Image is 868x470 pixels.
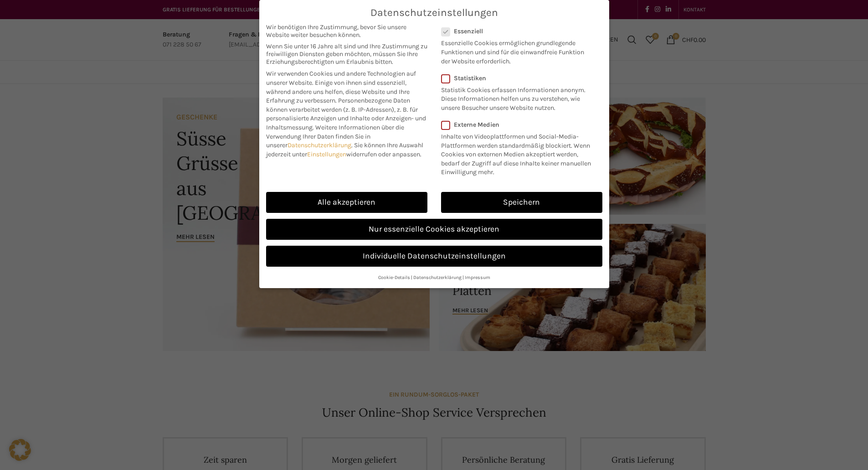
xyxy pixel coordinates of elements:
span: Weitere Informationen über die Verwendung Ihrer Daten finden Sie in unserer . [266,124,404,149]
a: Speichern [441,192,602,213]
label: Statistiken [441,74,591,82]
a: Einstellungen [307,150,346,158]
p: Statistik Cookies erfassen Informationen anonym. Diese Informationen helfen uns zu verstehen, wie... [441,82,591,113]
p: Essenzielle Cookies ermöglichen grundlegende Funktionen und sind für die einwandfreie Funktion de... [441,35,591,66]
a: Cookie-Details [378,274,410,280]
a: Impressum [465,274,490,280]
span: Sie können Ihre Auswahl jederzeit unter widerrufen oder anpassen. [266,141,423,158]
a: Individuelle Datenschutzeinstellungen [266,246,602,267]
a: Nur essenzielle Cookies akzeptieren [266,219,602,240]
span: Wir verwenden Cookies und andere Technologien auf unserer Website. Einige von ihnen sind essenzie... [266,70,416,104]
span: Wir benötigen Ihre Zustimmung, bevor Sie unsere Website weiter besuchen können. [266,23,427,39]
a: Datenschutzerklärung [413,274,462,280]
label: Externe Medien [441,121,596,129]
span: Datenschutzeinstellungen [370,7,498,19]
span: Personenbezogene Daten können verarbeitet werden (z. B. IP-Adressen), z. B. für personalisierte A... [266,97,426,131]
a: Datenschutzerklärung [288,141,351,149]
label: Essenziell [441,27,591,35]
p: Inhalte von Videoplattformen und Social-Media-Plattformen werden standardmäßig blockiert. Wenn Co... [441,129,596,177]
a: Alle akzeptieren [266,192,427,213]
span: Wenn Sie unter 16 Jahre alt sind und Ihre Zustimmung zu freiwilligen Diensten geben möchten, müss... [266,42,427,66]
